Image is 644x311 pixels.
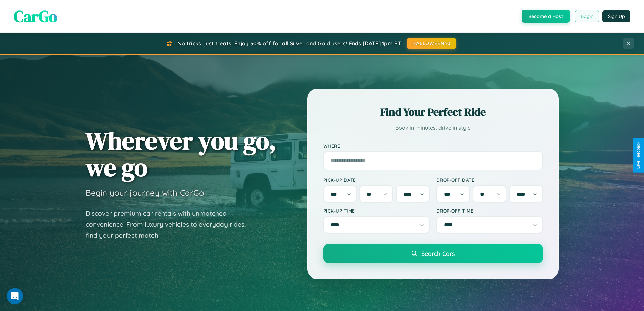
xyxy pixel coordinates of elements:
[407,38,456,49] button: HALLOWEEN30
[323,105,543,119] h2: Find Your Perfect Ride
[421,250,455,257] span: Search Cars
[602,10,630,22] button: Sign Up
[323,177,430,183] label: Pick-up Date
[636,142,641,169] div: Give Feedback
[436,177,543,183] label: Drop-off Date
[575,10,599,22] button: Login
[323,143,543,149] label: Where
[436,208,543,214] label: Drop-off Time
[177,40,402,47] span: No tricks, just treats! Enjoy 30% off for all Silver and Gold users! Ends [DATE] 1pm PT.
[14,5,57,27] span: CarGo
[323,123,543,133] p: Book in minutes, drive in style
[86,127,276,181] h1: Wherever you go, we go
[323,244,543,263] button: Search Cars
[86,187,204,198] h3: Begin your journey with CarGo
[7,288,23,304] iframe: Intercom live chat
[323,208,430,214] label: Pick-up Time
[522,10,570,23] button: Become a Host
[86,208,255,241] p: Discover premium car rentals with unmatched convenience. From luxury vehicles to everyday rides, ...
